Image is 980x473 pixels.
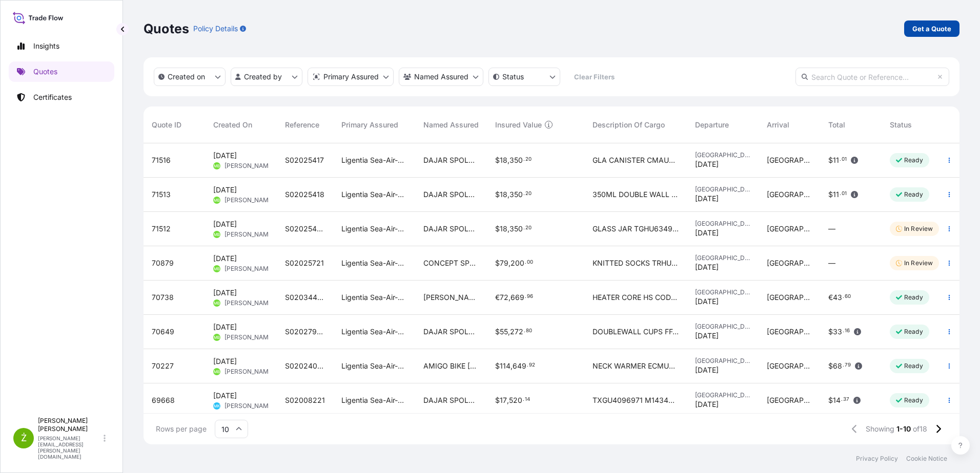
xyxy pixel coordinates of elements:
[904,190,923,199] p: Ready
[414,72,468,82] p: Named Assured
[767,155,812,165] span: [GEOGRAPHIC_DATA]
[341,327,407,337] span: Ligentia Sea-Air-Rail Sp. z o.o.
[856,455,898,463] a: Privacy Policy
[399,68,483,86] button: cargoOwner Filter options
[9,87,114,107] a: Certificates
[828,258,835,268] span: —
[695,220,750,228] span: [GEOGRAPHIC_DATA]
[833,397,841,404] span: 14
[593,189,679,200] span: 350ML DOUBLE WALL GLA TLLU8882616 40HC, 6112,000 KGS, 52,808 M3, 3820 CTN
[224,333,274,341] span: [PERSON_NAME]
[495,328,500,335] span: $
[224,162,274,170] span: [PERSON_NAME]
[904,225,933,233] p: In Review
[509,225,523,232] span: 350
[510,328,523,335] span: 272
[341,258,407,268] span: Ligentia Sea-Air-Rail Sp. z o.o.
[341,292,407,303] span: Ligentia Sea-Air-Rail Sp. z o.o.
[500,225,507,232] span: 18
[695,151,750,159] span: [GEOGRAPHIC_DATA]
[341,395,407,405] span: Ligentia Sea-Air-Rail Sp. z o.o.
[695,120,729,130] span: Departure
[695,254,750,262] span: [GEOGRAPHIC_DATA]
[904,396,923,404] p: Ready
[695,159,719,169] span: [DATE]
[842,158,847,161] span: 01
[828,328,833,335] span: $
[574,72,615,82] p: Clear Filters
[593,361,679,371] span: NECK WARMER ECMU7394388 M4030008 40HC 4043.20 KG 61.35 M3 1064 CTN GESU6759560 M2235184 40HC 4043...
[845,329,850,333] span: 16
[843,295,844,298] span: .
[513,362,526,370] span: 649
[213,322,237,332] span: [DATE]
[767,327,812,337] span: [GEOGRAPHIC_DATA]
[423,155,479,165] span: DAJAR SPOLKA Z O. O.
[152,395,175,405] span: 69668
[224,230,274,239] span: [PERSON_NAME]
[524,329,525,333] span: .
[511,294,524,301] span: 669
[593,224,679,234] span: GLASS JAR TGHU6349050 40HC, 14849,000 KGS, 64,709 M3
[525,295,526,298] span: .
[912,24,951,34] p: Get a Quote
[213,253,237,264] span: [DATE]
[593,292,679,303] span: HEATER CORE HS CODE:8415909000 CSLU6345390 40hc, 7255,210 kgs , 41,890 m3, 56 plt nr ref. SMP2025...
[767,258,812,268] span: [GEOGRAPHIC_DATA]
[525,398,530,401] span: 14
[285,189,324,200] span: S02025418
[213,356,237,367] span: [DATE]
[527,261,533,264] span: 00
[507,191,509,198] span: ,
[152,258,174,268] span: 70879
[500,191,507,198] span: 18
[341,155,407,165] span: Ligentia Sea-Air-Rail Sp. z o.o.
[526,329,532,333] span: 80
[285,258,324,268] span: S02025721
[323,72,379,82] p: Primary Assured
[488,68,560,86] button: certificateStatus Filter options
[843,329,844,333] span: .
[152,189,171,200] span: 71513
[308,68,394,86] button: distributor Filter options
[840,158,841,161] span: .
[565,69,623,85] button: Clear Filters
[695,193,719,204] span: [DATE]
[695,399,719,410] span: [DATE]
[593,155,679,165] span: GLA CANISTER CMAU5779578 40HC, 8018,400 KGS, 53,840 KGS
[906,455,947,463] p: Cookie Notice
[152,155,171,165] span: 71516
[33,67,57,77] p: Quotes
[695,228,719,238] span: [DATE]
[840,192,841,196] span: .
[423,292,479,303] span: [PERSON_NAME] MANUFACTURING POLAND SP.Z O.O.
[224,299,274,307] span: [PERSON_NAME]
[511,260,524,267] span: 200
[841,398,843,401] span: .
[152,120,181,130] span: Quote ID
[193,24,238,34] p: Policy Details
[695,185,750,193] span: [GEOGRAPHIC_DATA]
[213,391,237,401] span: [DATE]
[214,332,220,342] span: MB
[152,224,171,234] span: 71512
[495,397,500,404] span: $
[341,189,407,200] span: Ligentia Sea-Air-Rail Sp. z o.o.
[843,398,849,401] span: 37
[845,295,851,298] span: 60
[214,367,220,377] span: MB
[423,224,479,234] span: DAJAR SPOLKA Z O. O.
[495,120,542,130] span: Insured Value
[495,157,500,164] span: $
[593,327,679,337] span: DOUBLEWALL CUPS FFAU5651348 OOLKFH1852 40HC 9771.00 KG 68.00 M3 853 CTN
[33,92,72,102] p: Certificates
[423,189,479,200] span: DAJAR SPOLKA Z O. O.
[285,224,325,234] span: S02025402
[500,157,507,164] span: 18
[214,229,220,240] span: MB
[213,185,237,195] span: [DATE]
[523,226,525,230] span: .
[828,120,845,130] span: Total
[828,294,833,301] span: €
[213,219,237,229] span: [DATE]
